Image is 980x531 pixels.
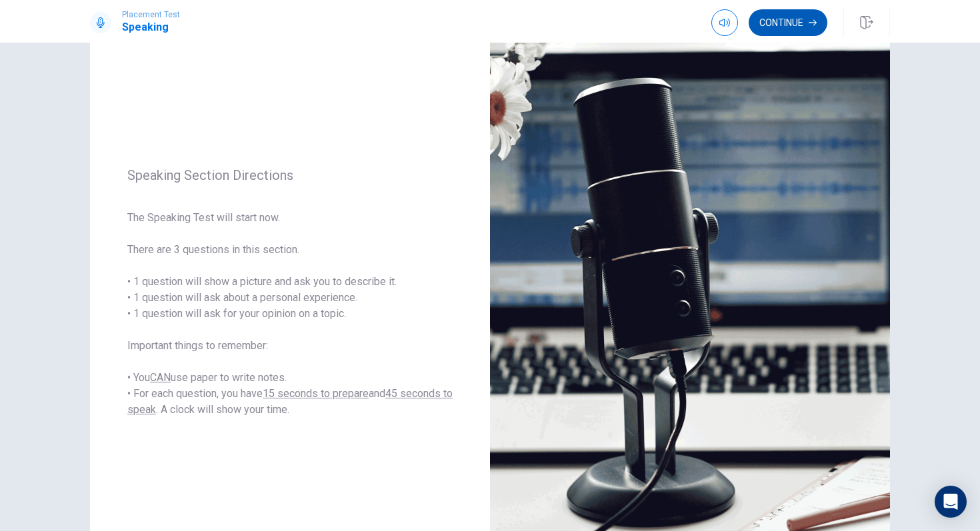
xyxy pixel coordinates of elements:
h1: Speaking [122,19,180,35]
u: 15 seconds to prepare [263,387,369,400]
u: CAN [150,371,171,384]
span: The Speaking Test will start now. There are 3 questions in this section. • 1 question will show a... [127,210,453,418]
span: Speaking Section Directions [127,167,453,183]
div: Open Intercom Messenger [935,486,967,518]
button: Continue [749,9,827,36]
span: Placement Test [122,10,180,19]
